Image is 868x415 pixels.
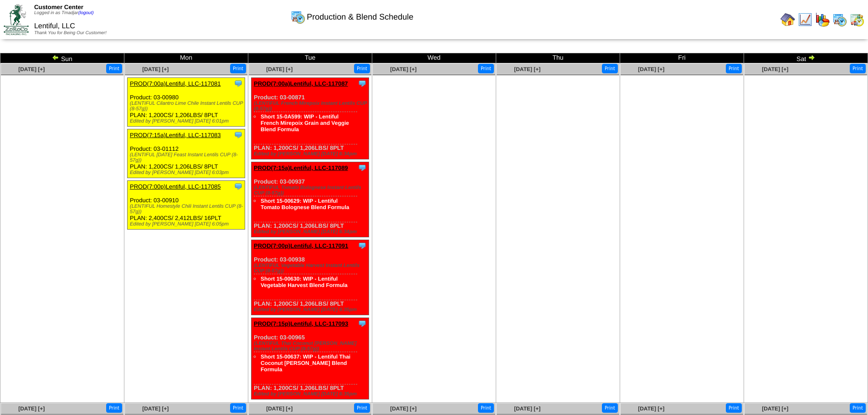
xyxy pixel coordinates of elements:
button: Print [354,403,370,413]
div: Edited by [PERSON_NAME] [DATE] 6:05pm [130,221,245,227]
span: Thank You for Being Our Customer! [34,31,107,36]
a: [DATE] [+] [638,66,664,72]
a: [DATE] [+] [18,405,45,412]
button: Print [354,64,370,73]
a: [DATE] [+] [514,405,540,412]
div: Edited by [PERSON_NAME] [DATE] 6:35pm [254,391,369,397]
button: Print [106,403,122,413]
img: Tooltip [358,79,367,88]
div: Edited by [PERSON_NAME] [DATE] 6:35pm [254,307,369,313]
a: PROD(7:00p)Lentiful, LLC-117085 [130,183,221,190]
button: Print [478,64,494,73]
img: Tooltip [234,182,243,191]
button: Print [850,64,866,73]
a: [DATE] [+] [18,66,45,72]
img: calendarprod.gif [291,10,305,24]
img: calendarinout.gif [850,12,864,27]
a: [DATE] [+] [762,405,788,412]
div: Edited by [PERSON_NAME] [DATE] 6:01pm [130,118,245,124]
a: [DATE] [+] [762,66,788,72]
a: [DATE] [+] [638,405,664,412]
a: PROD(7:15a)Lentiful, LLC-117089 [254,164,348,171]
div: (LENTIFUL Vegetable Harvest Instant Lentils CUP (8-57g)) [254,263,369,274]
a: [DATE] [+] [142,405,169,412]
div: Product: 03-00980 PLAN: 1,200CS / 1,206LBS / 8PLT [128,78,245,127]
td: Mon [124,53,248,63]
a: [DATE] [+] [266,405,293,412]
div: (LENTIFUL French Mirepoix Instant Lentils CUP (8-57g)) [254,101,369,112]
td: Fri [620,53,744,63]
div: Edited by [PERSON_NAME] [DATE] 6:34pm [254,151,369,157]
a: PROD(7:15p)Lentiful, LLC-117093 [254,320,348,327]
a: PROD(7:15a)Lentiful, LLC-117083 [130,132,221,138]
img: Tooltip [358,319,367,328]
img: line_graph.gif [798,12,812,27]
div: Edited by [PERSON_NAME] [DATE] 6:03pm [130,170,245,175]
td: Wed [372,53,496,63]
span: Production & Blend Schedule [307,12,413,22]
div: (LENTIFUL Thai Coconut [PERSON_NAME] Instant Lentils CUP (8-57g)) [254,341,369,352]
span: Lentiful, LLC [34,22,75,30]
button: Print [602,64,618,73]
div: (LENTIFUL Cilantro Lime Chile Instant Lentils CUP (8-57g)) [130,101,245,112]
div: Product: 03-01112 PLAN: 1,200CS / 1,206LBS / 8PLT [128,129,245,178]
td: Thu [496,53,620,63]
img: ZoRoCo_Logo(Green%26Foil)%20jpg.webp [4,4,29,35]
div: Product: 03-00938 PLAN: 1,200CS / 1,206LBS / 8PLT [252,240,369,315]
div: Edited by [PERSON_NAME] [DATE] 6:34pm [254,229,369,235]
div: (LENTIFUL [DATE] Feast Instant Lentils CUP (8-57g)) [130,152,245,163]
img: Tooltip [358,163,367,172]
button: Print [230,403,246,413]
img: arrowleft.gif [52,54,59,61]
span: Customer Center [34,4,83,10]
td: Sat [744,53,868,63]
td: Sun [0,53,124,63]
img: Tooltip [234,130,243,139]
button: Print [478,403,494,413]
button: Print [230,64,246,73]
a: Short 15-00630: WIP - Lentiful Vegetable Harvest Blend Formula [261,276,348,288]
a: [DATE] [+] [390,405,416,412]
a: PROD(7:00a)Lentiful, LLC-117081 [130,80,221,87]
a: (logout) [78,10,94,15]
a: [DATE] [+] [390,66,416,72]
a: Short 15-00637: WIP - Lentiful Thai Coconut [PERSON_NAME] Blend Formula [261,354,350,373]
a: [DATE] [+] [514,66,540,72]
a: PROD(7:00a)Lentiful, LLC-117087 [254,80,348,87]
button: Print [602,403,618,413]
img: Tooltip [358,241,367,250]
div: Product: 03-00937 PLAN: 1,200CS / 1,206LBS / 8PLT [252,162,369,237]
a: Short 15-00629: WIP - Lentiful Tomato Bolognese Blend Formula [261,198,349,210]
a: [DATE] [+] [142,66,169,72]
img: home.gif [781,12,795,27]
img: arrowright.gif [808,54,815,61]
button: Print [726,64,742,73]
a: PROD(7:00p)Lentiful, LLC-117091 [254,242,348,249]
div: Product: 03-00965 PLAN: 1,200CS / 1,206LBS / 8PLT [252,318,369,400]
img: graph.gif [815,12,830,27]
span: Logged in as Tmadjar [34,10,94,15]
img: Tooltip [234,79,243,88]
a: [DATE] [+] [266,66,293,72]
button: Print [726,403,742,413]
button: Print [106,64,122,73]
div: Product: 03-00871 PLAN: 1,200CS / 1,206LBS / 8PLT [252,78,369,159]
td: Tue [248,53,372,63]
button: Print [850,403,866,413]
a: Short 15-0A599: WIP - Lentiful French Mirepoix Grain and Veggie Blend Formula [261,113,349,133]
div: Product: 03-00910 PLAN: 2,400CS / 2,412LBS / 16PLT [128,181,245,230]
